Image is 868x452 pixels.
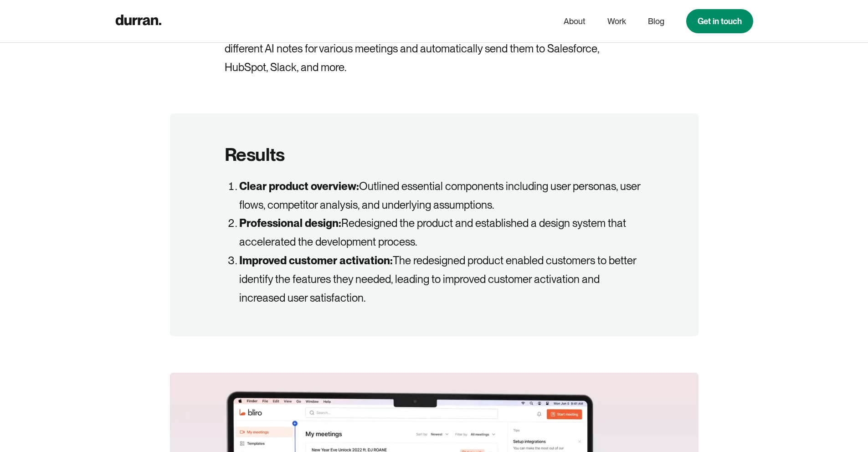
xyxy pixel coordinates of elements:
li: The redesigned product enabled customers to better identify the features they needed, leading to ... [239,252,644,307]
strong: Clear product overview: [239,180,359,193]
strong: Improved customer activation: [239,254,393,267]
li: Redesigned the product and established a design system that accelerated the development process. [239,214,644,252]
strong: Professional design: [239,216,341,230]
h2: Results [225,143,285,166]
a: Blog [648,13,664,30]
a: Work [607,13,626,30]
a: home [115,12,161,30]
a: About [564,13,586,30]
a: Get in touch [686,9,753,33]
li: Outlined essential components including user personas, user flows, competitor analysis, and under... [239,177,644,215]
